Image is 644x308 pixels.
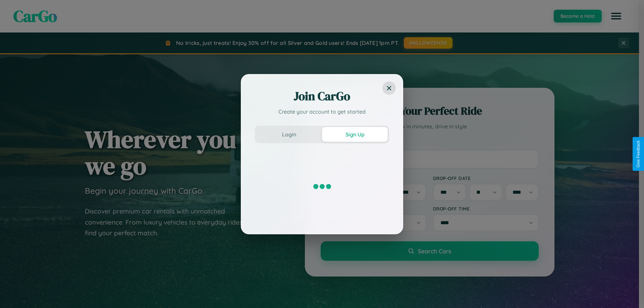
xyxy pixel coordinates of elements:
iframe: Intercom live chat [7,285,23,301]
p: Create your account to get started [255,108,389,116]
h2: Join CarGo [255,88,389,104]
div: Give Feedback [636,140,641,168]
button: Sign Up [322,127,388,142]
button: Login [256,127,322,142]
